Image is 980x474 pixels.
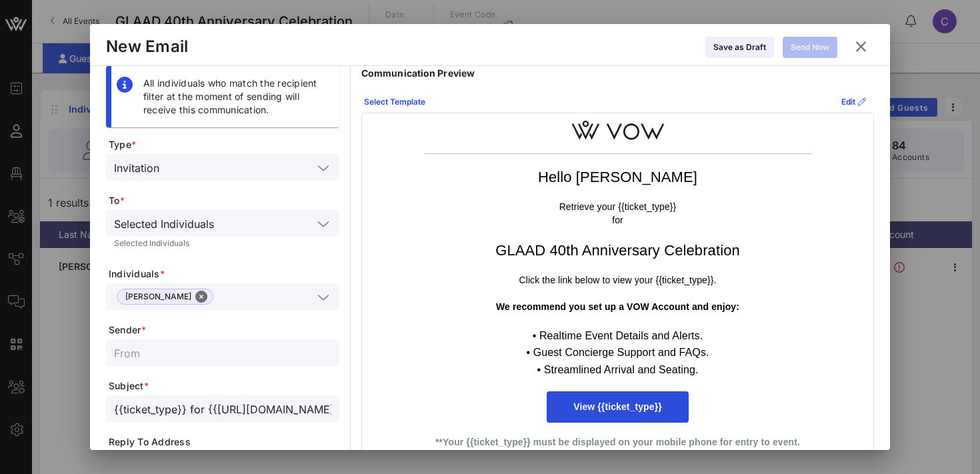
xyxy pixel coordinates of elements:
[783,37,837,58] button: Send Now
[114,400,331,417] input: Subject
[791,41,829,54] div: Send Now
[114,239,331,247] div: Selected Individuals
[435,437,800,461] strong: **Your {{ticket_type}} must be displayed on your mobile phone for entry to event. Print outs and ...
[841,95,866,109] div: Edit
[106,210,339,237] div: Selected Individuals
[496,301,739,312] strong: We recommend you set up a VOW Account and enjoy:
[109,138,339,151] span: Type
[547,391,688,423] a: View {{ticket_type}}
[195,291,207,303] button: Close
[713,41,766,54] div: Save as Draft
[114,344,331,361] input: From
[109,194,339,207] span: To
[833,91,874,113] button: Edit
[125,289,205,304] span: [PERSON_NAME]
[705,37,774,58] button: Save as Draft
[106,154,339,181] div: Invitation
[106,37,188,57] div: New Email
[425,274,811,287] p: Click the link below to view your {{ticket_type}}.
[114,218,214,230] div: Selected Individuals
[425,327,811,379] p: • Realtime Event Details and Alerts. • Guest Concierge Support and FAQs. • Streamlined Arrival an...
[425,201,811,227] p: Retrieve your {{ticket_type}} for
[425,241,811,261] h1: GLAAD 40th Anniversary Celebration
[109,435,339,449] span: Reply To Address
[109,267,339,281] span: Individuals
[573,401,661,412] span: View {{ticket_type}}
[356,91,433,113] button: Select Template
[109,379,339,393] span: Subject
[143,77,329,117] div: All individuals who match the recipient filter at the moment of sending will receive this communi...
[114,162,159,174] div: Invitation
[109,323,339,337] span: Sender
[538,169,697,185] span: Hello [PERSON_NAME]
[364,95,425,109] div: Select Template
[361,66,874,81] p: Communication Preview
